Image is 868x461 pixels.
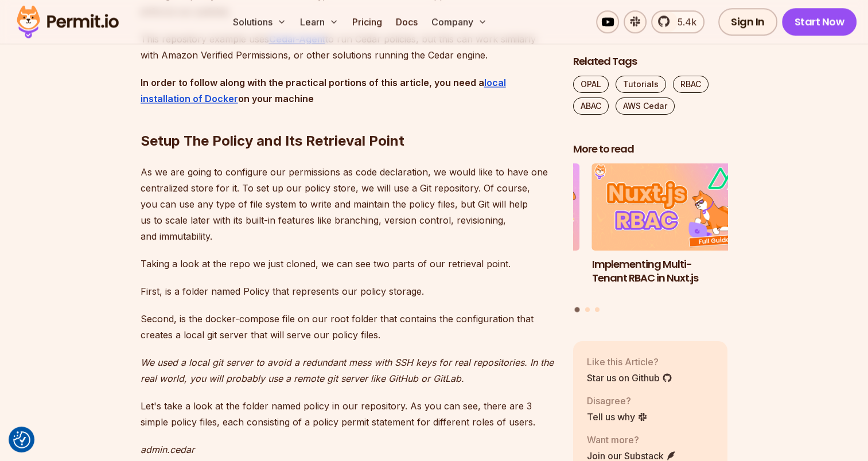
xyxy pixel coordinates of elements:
p: This repository example uses to run Cedar policies, but this can work similarly with Amazon Verif... [141,31,555,63]
a: Pricing [348,10,387,33]
a: Cedar-Agent [269,33,325,45]
a: 5.4k [651,10,704,33]
a: RBAC [673,76,709,93]
button: Go to slide 3 [595,307,600,312]
button: Company [427,10,492,33]
li: 1 of 3 [592,164,747,300]
p: First, is a folder named Policy that represents our policy storage. [141,283,555,299]
h3: Policy-Based Access Control (PBAC) Isn’t as Great as You Think [425,257,579,300]
button: Solutions [228,10,291,33]
img: Permit logo [11,2,124,41]
button: Learn [295,10,343,33]
a: Tell us why [587,410,648,424]
h2: More to read [573,143,728,157]
h3: Implementing Multi-Tenant RBAC in Nuxt.js [592,257,747,286]
p: As we are going to configure our permissions as code declaration, we would like to have one centr... [141,164,555,244]
strong: on your machine [238,93,314,104]
a: Docs [391,10,422,33]
p: Let's take a look at the folder named policy in our repository. As you can see, there are 3 simpl... [141,398,555,430]
p: Second, is the docker-compose file on our root folder that contains the configuration that create... [141,311,555,343]
div: Posts [573,164,728,314]
button: Go to slide 2 [585,307,590,312]
strong: In order to follow along with the practical portions of this article, you need a [141,77,484,88]
a: Start Now [782,8,857,36]
em: admin.cedar [141,444,194,455]
p: Disagree? [587,394,648,408]
a: Implementing Multi-Tenant RBAC in Nuxt.jsImplementing Multi-Tenant RBAC in Nuxt.js [592,164,747,300]
a: AWS Cedar [616,98,675,115]
li: 3 of 3 [425,164,579,300]
button: Consent Preferences [13,431,30,448]
em: We used a local git server to avoid a redundant mess with SSH keys for real repositories. In the ... [141,357,554,384]
a: OPAL [573,76,609,93]
a: Tutorials [616,76,666,93]
span: 5.4k [671,15,696,29]
a: local installation of Docker [141,77,506,104]
p: Want more? [587,433,676,447]
h2: Related Tags [573,55,728,69]
img: Implementing Multi-Tenant RBAC in Nuxt.js [592,164,747,251]
a: Star us on Github [587,371,672,385]
p: Like this Article? [587,355,672,369]
img: Revisit consent button [13,431,30,448]
p: Taking a look at the repo we just cloned, we can see two parts of our retrieval point. [141,256,555,272]
a: ABAC [573,98,609,115]
a: Sign In [718,8,777,36]
button: Go to slide 1 [575,307,580,312]
h2: Setup The Policy and Its Retrieval Point [141,86,555,150]
img: Policy-Based Access Control (PBAC) Isn’t as Great as You Think [425,164,579,251]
